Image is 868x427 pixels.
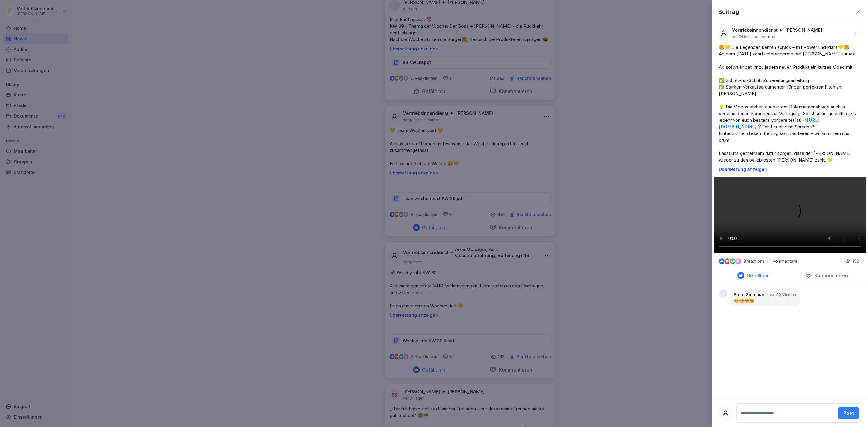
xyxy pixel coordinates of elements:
[732,27,778,33] p: Vertriebsinnendienst
[852,258,859,264] p: 102
[719,167,861,172] p: Übersetzung anzeigen
[718,7,739,16] p: Beitrag
[734,298,796,304] p: 😍😍😍😍
[838,407,859,419] button: Post
[734,292,766,298] p: Salar Sulaiman
[719,44,861,163] p: 🍔💛 Die Legenden kehren zurück – mit Power und Plan! 💛🍔 Ab dem [DATE] kehrt unteranderem der [PERS...
[744,272,770,278] p: Gefällt mir
[785,27,822,33] p: [PERSON_NAME]
[744,259,765,264] p: 8 reactions
[770,292,796,297] p: vor 50 Minuten
[732,34,758,39] p: vor 54 Minuten
[812,272,848,278] p: Kommentieren
[719,289,727,298] img: yvey6eay50i5ncrsp41szf0q.png
[770,259,803,264] p: 1 Kommentare
[843,410,854,416] div: Post
[761,34,775,39] p: Bearbeitet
